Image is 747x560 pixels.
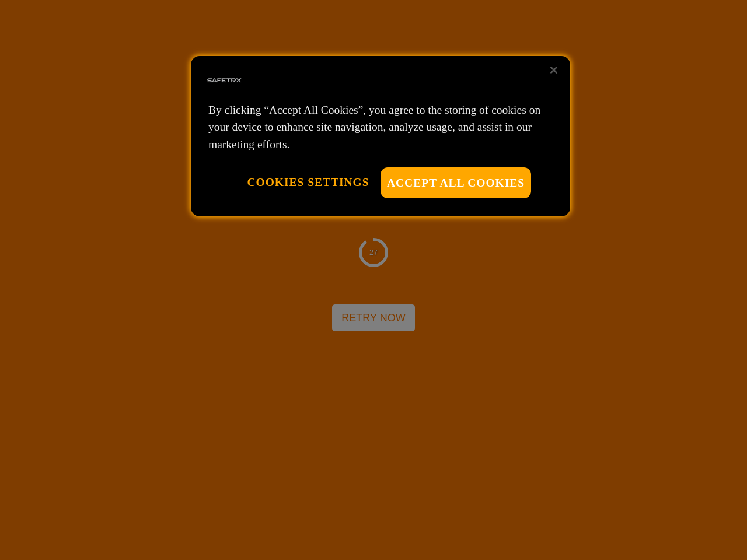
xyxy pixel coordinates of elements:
div: Privacy [191,56,570,216]
img: Safe Tracks [205,62,243,99]
p: By clicking “Accept All Cookies”, you agree to the storing of cookies on your device to enhance s... [208,101,553,153]
button: Close [541,57,567,83]
button: Cookies Settings [247,167,369,197]
button: Accept All Cookies [381,167,531,198]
